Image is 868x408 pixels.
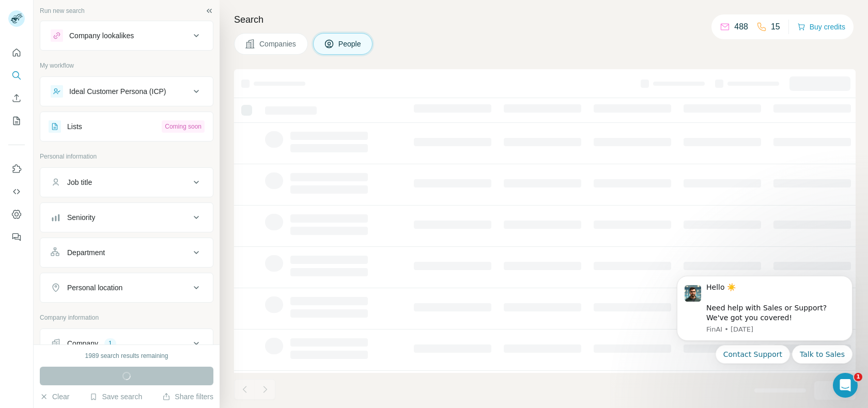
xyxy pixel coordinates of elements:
div: Company lookalikes [69,30,134,41]
p: My workflow [40,61,213,70]
span: People [338,39,362,49]
div: Lists [67,121,82,132]
button: Enrich CSV [8,89,25,107]
div: Seniority [67,212,95,223]
button: Seniority [40,205,213,230]
button: Personal location [40,275,213,300]
div: Coming soon [162,120,205,133]
iframe: Intercom live chat [833,373,858,398]
button: Clear [40,391,69,402]
button: Department [40,240,213,265]
div: Personal location [67,283,122,293]
p: Company information [40,313,213,322]
button: Search [8,66,25,85]
p: Personal information [40,152,213,161]
div: Ideal Customer Persona (ICP) [69,86,166,97]
div: Department [67,247,105,258]
div: 1 [104,339,116,348]
h4: Search [234,12,856,27]
button: Ideal Customer Persona (ICP) [40,79,213,104]
div: 1989 search results remaining [85,351,168,360]
span: Companies [259,39,297,49]
button: Dashboard [8,205,25,224]
button: Job title [40,170,213,195]
span: 1 [854,373,862,381]
button: ListsComing soon [40,114,213,139]
p: 15 [771,21,780,33]
button: Feedback [8,228,25,246]
button: Quick start [8,43,25,62]
button: Save search [89,391,142,402]
button: Buy credits [797,20,845,34]
div: Run new search [40,6,85,15]
button: Company lookalikes [40,23,213,48]
button: Share filters [162,391,213,402]
button: Use Surfe on LinkedIn [8,160,25,178]
button: Company1 [40,331,213,356]
button: Use Surfe API [8,182,25,201]
iframe: Intercom notifications message [661,268,868,370]
p: 488 [734,21,748,33]
div: Company [67,338,98,349]
div: Job title [67,177,92,187]
button: My lists [8,112,25,130]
